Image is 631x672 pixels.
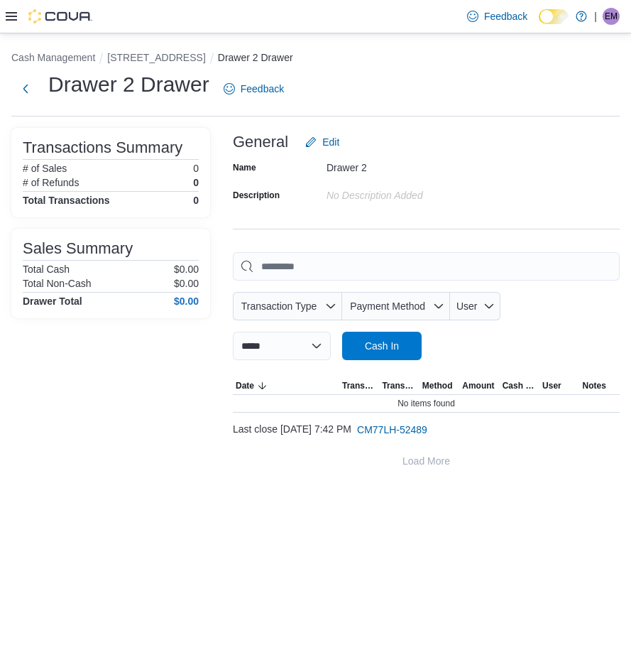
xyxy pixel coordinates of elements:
[233,377,339,394] button: Date
[339,377,379,394] button: Transaction Type
[218,75,290,103] a: Feedback
[11,75,40,103] button: Next
[233,447,620,475] button: Load More
[422,380,453,391] span: Method
[23,139,182,156] h3: Transactions Summary
[241,82,284,96] span: Feedback
[236,380,254,391] span: Date
[365,339,399,353] span: Cash In
[233,190,280,201] label: Description
[174,278,199,289] p: $0.00
[539,377,579,394] button: User
[300,128,345,156] button: Edit
[419,377,459,394] button: Method
[11,52,95,63] button: Cash Management
[397,398,455,409] span: No items found
[23,278,92,289] h6: Total Non-Cash
[580,377,620,394] button: Notes
[539,9,569,24] input: Dark Mode
[233,416,620,444] div: Last close [DATE] 7:42 PM
[233,292,342,320] button: Transaction Type
[539,24,539,25] span: Dark Mode
[23,195,110,206] h4: Total Transactions
[174,296,199,307] h4: $0.00
[500,377,539,394] button: Cash Back
[503,380,537,391] span: Cash Back
[603,8,620,25] div: Emily Mangone
[233,162,256,173] label: Name
[218,52,293,63] button: Drawer 2 Drawer
[28,9,92,23] img: Cova
[605,8,618,25] span: EM
[342,332,422,360] button: Cash In
[583,380,606,391] span: Notes
[350,300,425,312] span: Payment Method
[382,380,416,391] span: Transaction #
[462,380,494,391] span: Amount
[48,70,209,99] h1: Drawer 2 Drawer
[11,50,620,67] nav: An example of EuiBreadcrumbs
[542,380,561,391] span: User
[594,8,597,25] p: |
[402,454,450,468] span: Load More
[456,300,478,312] span: User
[233,134,288,151] h3: General
[23,296,82,307] h4: Drawer Total
[193,177,199,188] p: 0
[233,252,620,281] input: This is a search bar. As you type, the results lower in the page will automatically filter.
[461,2,533,31] a: Feedback
[357,423,427,437] span: CM77LH-52489
[342,292,450,320] button: Payment Method
[322,135,339,149] span: Edit
[327,184,517,201] div: No Description added
[23,240,133,257] h3: Sales Summary
[174,264,199,275] p: $0.00
[379,377,419,394] button: Transaction #
[450,292,500,320] button: User
[23,163,67,174] h6: # of Sales
[23,264,70,275] h6: Total Cash
[241,300,317,312] span: Transaction Type
[459,377,499,394] button: Amount
[23,177,79,188] h6: # of Refunds
[107,52,205,63] button: [STREET_ADDRESS]
[484,9,527,23] span: Feedback
[327,156,517,173] div: Drawer 2
[351,416,433,444] button: CM77LH-52489
[193,195,199,206] h4: 0
[193,163,199,174] p: 0
[342,380,376,391] span: Transaction Type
